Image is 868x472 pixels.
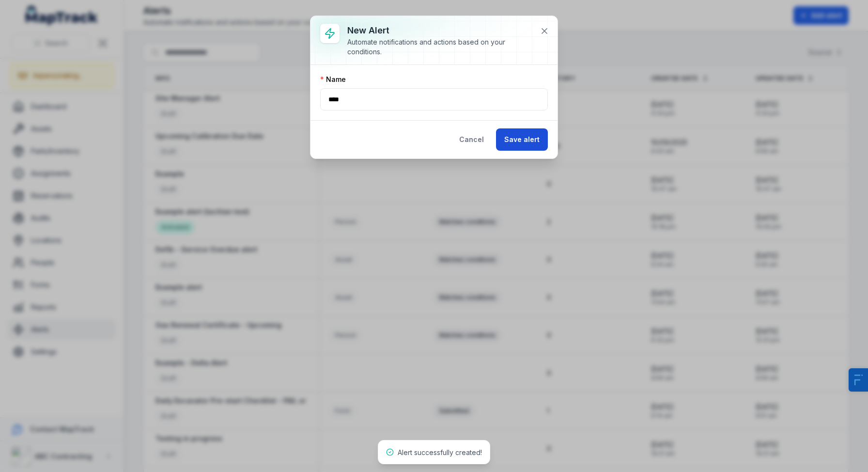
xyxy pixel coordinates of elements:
[398,448,482,456] span: Alert successfully created!
[451,128,492,151] button: Cancel
[320,75,346,84] label: Name
[347,24,532,37] h3: New alert
[496,128,548,151] button: Save alert
[347,37,532,57] div: Automate notifications and actions based on your conditions.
